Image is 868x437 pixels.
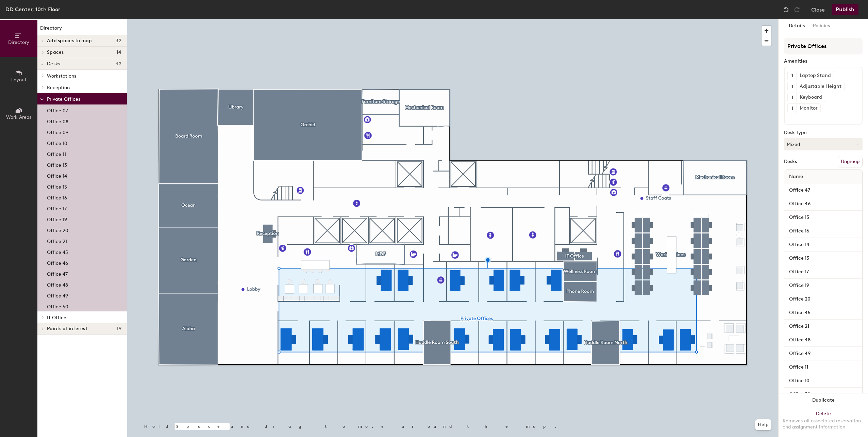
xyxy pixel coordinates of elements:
[784,130,863,135] div: Desk Type
[832,4,858,15] button: Publish
[785,19,809,33] button: Details
[47,171,67,179] p: Office 14
[788,104,797,113] button: 1
[47,117,68,125] p: Office 08
[786,349,861,358] input: Unnamed desk
[786,322,861,331] input: Unnamed desk
[47,139,67,146] p: Office 10
[794,6,800,13] img: Redo
[791,83,793,90] span: 1
[8,39,29,45] span: Directory
[116,38,121,44] span: 32
[6,114,31,120] span: Work Areas
[47,193,67,201] p: Office 16
[791,105,793,112] span: 1
[786,213,861,222] input: Unnamed desk
[784,159,797,164] div: Desks
[47,302,68,310] p: Office 50
[786,308,861,318] input: Unnamed desk
[786,390,861,399] input: Unnamed desk
[786,362,861,372] input: Unnamed desk
[47,38,92,44] span: Add spaces to map
[47,73,76,79] span: Workstations
[786,294,861,304] input: Unnamed desk
[809,19,834,33] button: Policies
[797,104,820,113] div: Monitor
[37,25,127,35] h1: Directory
[786,376,861,386] input: Unnamed desk
[788,82,797,91] button: 1
[784,138,863,150] button: Mixed
[755,419,771,430] button: Help
[47,237,67,244] p: Office 21
[838,156,863,167] button: Ungroup
[786,281,861,290] input: Unnamed desk
[786,171,806,183] span: Name
[786,254,861,263] input: Unnamed desk
[779,393,868,407] button: Duplicate
[116,50,121,55] span: 14
[786,267,861,277] input: Unnamed desk
[47,226,68,233] p: Office 20
[788,93,797,102] button: 1
[47,315,66,321] span: IT Office
[786,199,861,209] input: Unnamed desk
[47,247,68,255] p: Office 45
[797,82,844,91] div: Adjustable Height
[47,61,60,67] span: Desks
[47,269,68,277] p: Office 47
[47,258,68,266] p: Office 46
[115,61,121,67] span: 42
[786,185,861,195] input: Unnamed desk
[47,106,68,114] p: Office 07
[786,335,861,345] input: Unnamed desk
[47,326,87,331] span: Points of interest
[791,72,793,79] span: 1
[786,240,861,249] input: Unnamed desk
[47,149,66,157] p: Office 11
[117,326,121,331] span: 19
[5,5,60,14] div: DD Center, 10th Floor
[47,128,68,135] p: Office 09
[47,182,67,190] p: Office 15
[784,59,863,64] div: Amenities
[797,71,834,80] div: Laptop Stand
[47,50,64,55] span: Spaces
[779,407,868,437] button: DeleteRemoves all associated reservation and assignment information
[11,77,27,83] span: Layout
[47,291,68,299] p: Office 49
[47,204,67,212] p: Office 17
[797,93,825,102] div: Keyboard
[783,418,864,430] div: Removes all associated reservation and assignment information
[47,96,80,102] span: Private Offices
[47,280,68,288] p: Office 48
[47,85,70,91] span: Reception
[791,94,793,101] span: 1
[811,4,825,15] button: Close
[47,160,67,168] p: Office 13
[788,71,797,80] button: 1
[47,215,67,223] p: Office 19
[783,6,789,13] img: Undo
[786,226,861,236] input: Unnamed desk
